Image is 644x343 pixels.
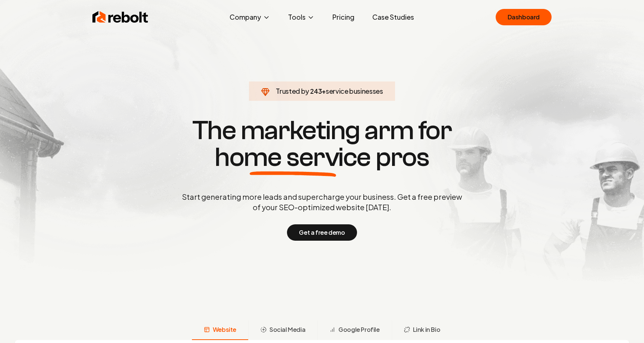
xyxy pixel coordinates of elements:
[92,10,148,25] img: Rebolt Logo
[215,144,371,171] span: home service
[366,10,420,25] a: Case Studies
[224,10,276,25] button: Company
[413,325,441,334] span: Link in Bio
[282,10,321,25] button: Tools
[276,87,309,95] span: Trusted by
[143,117,501,171] h1: The marketing arm for pros
[287,224,357,241] button: Get a free demo
[317,321,391,340] button: Google Profile
[326,87,383,95] span: service businesses
[180,192,464,212] p: Start generating more leads and supercharge your business. Get a free preview of your SEO-optimiz...
[269,325,305,334] span: Social Media
[248,321,317,340] button: Social Media
[192,321,248,340] button: Website
[496,9,552,25] a: Dashboard
[326,10,360,25] a: Pricing
[310,86,322,96] span: 243
[392,321,452,340] button: Link in Bio
[213,325,236,334] span: Website
[322,87,326,95] span: +
[338,325,379,334] span: Google Profile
